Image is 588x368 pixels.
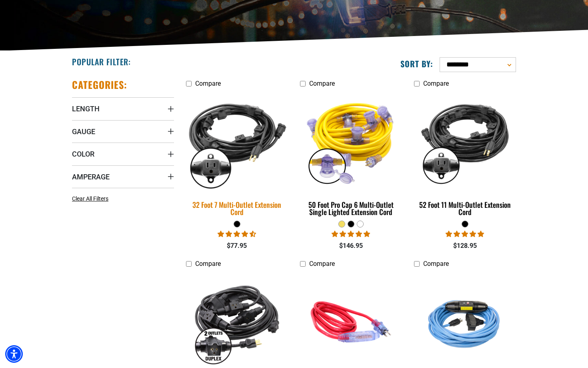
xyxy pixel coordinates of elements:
[414,91,516,220] a: black 52 Foot 11 Multi-Outlet Extension Cord
[5,345,23,363] div: Accessibility Menu
[72,97,174,120] summary: Length
[72,172,110,181] span: Amperage
[72,56,131,67] h2: Popular Filter:
[300,275,401,368] img: red
[309,80,335,87] span: Compare
[414,95,515,187] img: black
[414,241,516,251] div: $128.95
[300,95,401,187] img: yellow
[186,91,288,220] a: black 32 Foot 7 Multi-Outlet Extension Cord
[72,104,100,113] span: Length
[446,230,484,238] span: 4.95 stars
[72,149,94,159] span: Color
[423,260,449,267] span: Compare
[300,201,402,215] div: 50 Foot Pro Cap 6 Multi-Outlet Single Lighted Extension Cord
[300,241,402,251] div: $146.95
[186,241,288,251] div: $77.95
[186,201,288,215] div: 32 Foot 7 Multi-Outlet Extension Cord
[332,230,370,238] span: 4.80 stars
[187,275,288,368] img: black
[309,260,335,267] span: Compare
[72,165,174,188] summary: Amperage
[414,275,515,368] img: Light Blue
[72,143,174,165] summary: Color
[400,58,433,69] label: Sort by:
[72,78,127,91] h2: Categories:
[300,91,402,220] a: yellow 50 Foot Pro Cap 6 Multi-Outlet Single Lighted Extension Cord
[72,195,112,203] a: Clear All Filters
[72,127,95,136] span: Gauge
[195,80,221,87] span: Compare
[181,90,293,193] img: black
[72,195,108,202] span: Clear All Filters
[414,201,516,215] div: 52 Foot 11 Multi-Outlet Extension Cord
[218,230,256,238] span: 4.67 stars
[195,260,221,267] span: Compare
[423,80,449,87] span: Compare
[72,120,174,143] summary: Gauge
